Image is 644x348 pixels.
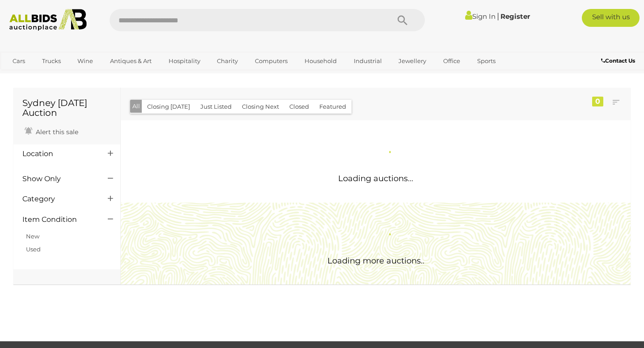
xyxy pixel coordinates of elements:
a: Antiques & Art [104,54,157,68]
a: Computers [249,54,293,68]
a: Hospitality [163,54,206,68]
a: Sign In [465,12,496,21]
span: Loading more auctions.. [327,256,424,266]
a: Jewellery [393,54,432,68]
a: Sell with us [582,9,640,27]
span: | [497,11,499,21]
a: Contact Us [601,56,637,66]
a: Office [437,54,466,68]
a: Industrial [348,54,388,68]
button: Featured [314,100,352,114]
a: New [26,233,39,240]
button: All [130,100,142,113]
h1: Sydney [DATE] Auction [22,98,111,118]
h4: Item Condition [22,216,94,224]
button: Closing [DATE] [142,100,195,114]
a: Wine [72,54,99,68]
a: Alert this sale [22,124,80,138]
a: [GEOGRAPHIC_DATA] [7,68,82,83]
a: Charity [211,54,244,68]
a: Register [500,12,530,21]
span: Alert this sale [34,128,78,136]
button: Closing Next [237,100,284,114]
span: Loading auctions... [338,174,413,183]
h4: Show Only [22,175,94,183]
b: Contact Us [601,57,635,64]
a: Household [299,54,343,68]
button: Closed [284,100,314,114]
a: Cars [7,54,31,68]
div: 0 [592,97,603,106]
h4: Category [22,195,94,203]
a: Used [26,246,41,253]
a: Trucks [36,54,67,68]
img: Allbids.com.au [5,9,92,31]
button: Just Listed [195,100,237,114]
a: Sports [471,54,501,68]
h4: Location [22,150,94,158]
button: Search [380,9,425,31]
